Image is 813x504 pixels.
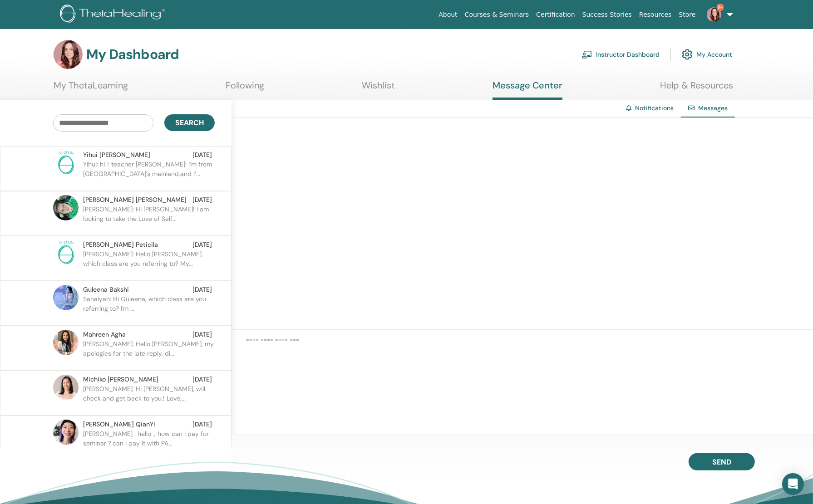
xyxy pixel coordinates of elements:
p: [PERSON_NAME]: Hello [PERSON_NAME], my apologies for the late reply, di... [83,339,215,367]
img: logo.png [60,5,168,25]
a: Notifications [635,104,674,112]
p: [PERSON_NAME] : hello，how can I pay for seminar？can I pay it with PA... [83,429,215,456]
img: no-photo.png [53,150,79,176]
img: default.jpg [54,40,83,69]
span: [DATE] [192,330,212,339]
span: [DATE] [192,285,212,294]
a: Store [675,6,700,23]
span: [PERSON_NAME] Peticila [83,240,158,250]
a: About [435,6,461,23]
span: Michiko [PERSON_NAME] [83,375,158,384]
p: Yihui: hi！teacher [PERSON_NAME]: I’m from [GEOGRAPHIC_DATA]’s mainland,and I’... [83,160,215,187]
span: [PERSON_NAME] [PERSON_NAME] [83,195,187,205]
img: default.jpg [53,420,79,445]
span: Send [712,457,731,467]
div: Open Intercom Messenger [782,473,804,495]
span: [DATE] [192,375,212,384]
img: cog.svg [682,47,693,62]
button: Search [164,114,215,131]
a: Help & Resources [660,80,733,98]
a: Courses & Seminars [461,6,533,23]
span: Messages [698,104,728,112]
span: [PERSON_NAME] QianYi [83,420,155,429]
img: default.jpg [53,375,79,400]
img: default.jpg [707,7,721,22]
span: [DATE] [192,240,212,250]
a: Certification [532,6,578,23]
a: Success Stories [579,6,636,23]
span: 9+ [717,4,724,11]
a: Wishlist [362,80,395,98]
span: Mahreen Agha [83,330,126,339]
a: Instructor Dashboard [581,44,660,64]
h3: My Dashboard [86,46,179,63]
span: [DATE] [192,420,212,429]
span: Search [175,118,204,127]
a: Message Center [493,80,562,100]
img: default.jpg [53,195,79,220]
span: [DATE] [192,195,212,205]
p: Sanaiyah: Hi Guleena, which class are you referring to? I'm ... [83,294,215,322]
a: My Account [682,44,732,64]
a: Resources [636,6,675,23]
p: [PERSON_NAME]: Hello [PERSON_NAME], which class are you referring to? My... [83,250,215,277]
span: Yihui [PERSON_NAME] [83,150,150,160]
img: no-photo.png [53,240,79,265]
img: default.jpg [53,285,79,310]
a: Following [226,80,264,98]
img: chalkboard-teacher.svg [581,50,592,59]
a: My ThetaLearning [54,80,128,98]
span: [DATE] [192,150,212,160]
p: [PERSON_NAME]: Hi [PERSON_NAME], will check and get back to you.! Love,... [83,384,215,411]
img: default.jpg [53,330,79,355]
button: Send [689,453,755,470]
p: [PERSON_NAME]: Hi [PERSON_NAME]! I am looking to take the Love of Self... [83,205,215,232]
span: Guleena Bakshi [83,285,129,294]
